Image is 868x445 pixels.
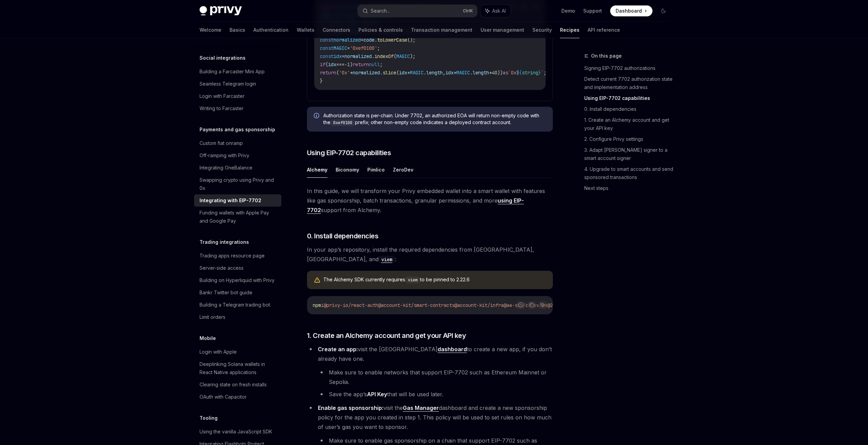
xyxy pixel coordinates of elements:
[407,70,410,76] span: +
[527,300,536,309] button: Copy the contents from the code block
[538,70,541,76] span: }
[522,70,538,76] span: string
[473,70,489,76] span: length
[194,358,281,379] a: Deeplinking Solana wallets in React Native applications
[200,313,225,321] div: Limit orders
[584,164,674,183] a: 4. Upgrade to smart accounts and send sponsored transactions
[396,70,399,76] span: (
[470,70,473,76] span: .
[344,61,347,68] span: -
[361,37,364,43] span: =
[403,404,439,412] a: Gas Manager
[200,393,247,401] div: OAuth with Capacitor
[307,231,379,241] span: 0. Install dependencies
[353,61,369,68] span: return
[410,70,424,76] span: MAGIC
[320,37,334,43] span: const
[330,119,355,126] code: 0xef0100
[379,256,395,263] code: viem
[200,68,265,76] div: Building a Farcaster Mini App
[194,274,281,286] a: Building on Hyperliquid with Privy
[378,302,455,308] span: @account-kit/smart-contracts
[424,70,426,76] span: .
[350,61,353,68] span: )
[321,302,324,308] span: i
[336,162,359,178] button: Biconomy
[481,22,524,38] a: User management
[194,149,281,162] a: Off-ramping with Privy
[318,368,553,387] li: Make sure to enable networks that support EIP-7702 such as Ethereum Mainnet or Sepolia.
[394,53,396,59] span: (
[307,162,327,178] button: Alchemy
[318,404,551,430] span: visit the dashboard and create a new sponsorship policy for the app you created in step 1. This p...
[347,61,350,68] span: 1
[200,92,245,100] div: Login with Farcaster
[336,70,339,76] span: (
[456,70,470,76] span: MAGIC
[504,302,536,308] span: @aa-sdk/core
[536,302,567,308] span: viem@2.22.6
[200,6,242,16] img: dark logo
[320,61,325,68] span: if
[353,70,380,76] span: normalized
[426,70,443,76] span: length
[584,104,674,115] a: 0. Install dependencies
[200,252,265,260] div: Trading apps resource page
[253,22,289,38] a: Authentication
[445,70,454,76] span: idx
[200,238,249,246] h5: Trading integrations
[407,37,415,43] span: ();
[516,300,525,309] button: Report incorrect code
[323,112,546,126] span: Authorization state is per-chain. Under 7702, an authorized EOA will return non-empty code with t...
[307,197,524,214] a: using EIP-7702
[396,53,410,59] span: MAGIC
[200,301,270,309] div: Building a Telegram trading bot
[369,61,380,68] span: null
[200,196,261,205] div: Integrating with EIP-7702
[194,346,281,358] a: Login with Apple
[538,300,547,309] button: Ask AI
[323,276,546,284] div: The Alchemy SDK currently requires to be pinned to 2.22.6
[334,37,361,43] span: normalized
[339,70,350,76] span: '0x'
[367,391,387,398] strong: API Key
[492,8,506,14] span: Ask AI
[334,53,342,59] span: idx
[411,22,472,38] a: Transaction management
[318,389,553,399] li: Save the app’s that will be used later.
[561,8,575,14] a: Demo
[544,70,546,76] span: ;
[584,63,674,74] a: Signing EIP-7702 authorizations
[200,360,277,376] div: Deeplinking Solana wallets in React Native applications
[463,8,473,14] span: Ctrl K
[532,22,552,38] a: Security
[318,346,552,362] span: visit the [GEOGRAPHIC_DATA] to create a new app, if you don’t already have one.
[516,70,522,76] span: ${
[307,245,553,264] span: In your app’s repository, install the required dependencies from [GEOGRAPHIC_DATA], [GEOGRAPHIC_D...
[318,346,358,353] strong: Create an app:
[194,311,281,323] a: Limit orders
[344,53,372,59] span: normalized
[194,299,281,311] a: Building a Telegram trading bot
[380,70,383,76] span: .
[200,209,277,225] div: Funding wallets with Apple Pay and Google Pay
[194,207,281,227] a: Funding wallets with Apple Pay and Google Pay
[200,176,277,192] div: Swapping crypto using Privy and 0x
[379,256,395,263] a: viem
[318,404,383,411] strong: Enable gas sponsorship:
[200,125,275,134] h5: Payments and gas sponsorship
[200,428,272,436] div: Using the vanilla JavaScript SDK
[383,70,396,76] span: slice
[358,22,403,38] a: Policies & controls
[380,61,383,68] span: ;
[405,277,420,283] code: viem
[393,162,413,178] button: ZeroDev
[377,37,407,43] span: toLowerCase
[497,70,503,76] span: ))
[200,414,218,422] h5: Tooling
[307,148,391,158] span: Using EIP-7702 capabilities
[410,53,415,59] span: );
[584,134,674,145] a: 2. Configure Privy settings
[200,276,275,284] div: Building on Hyperliquid with Privy
[200,264,244,272] div: Server-side access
